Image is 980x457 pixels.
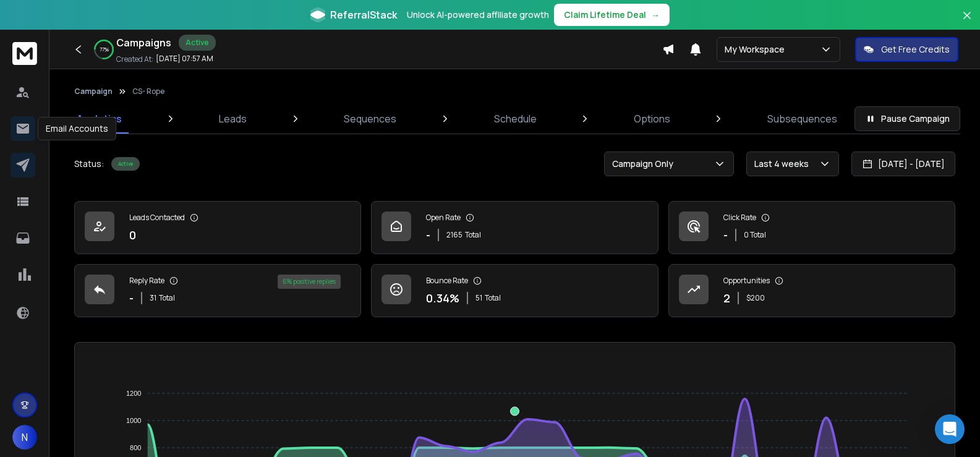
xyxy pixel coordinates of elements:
p: Get Free Credits [881,43,950,56]
p: Status: [74,158,104,170]
p: Leads [219,111,247,126]
div: Active [179,35,216,51]
p: Sequences [344,111,396,126]
p: Unlock AI-powered affiliate growth [407,9,549,21]
tspan: 1000 [126,417,141,424]
span: Total [485,293,501,303]
a: Reply Rate-31Total6% positive replies [74,264,361,317]
p: Analytics [77,111,122,126]
p: - [426,226,430,244]
a: Schedule [487,104,544,134]
div: Email Accounts [38,117,116,140]
tspan: 800 [130,444,141,451]
button: N [12,425,37,450]
tspan: 1200 [126,390,141,397]
p: Opportunities [723,276,770,286]
a: Leads Contacted0 [74,201,361,254]
button: [DATE] - [DATE] [851,152,955,176]
button: Claim Lifetime Deal→ [554,4,670,26]
a: Sequences [336,104,404,134]
p: My Workspace [725,43,790,56]
p: CS- Rope [132,87,164,96]
h1: Campaigns [116,35,171,50]
button: Close banner [959,7,975,37]
p: Reply Rate [129,276,164,286]
button: Campaign [74,87,113,96]
p: $ 200 [746,293,765,303]
button: Pause Campaign [854,106,960,131]
p: Leads Contacted [129,213,185,223]
a: Click Rate-0 Total [668,201,955,254]
p: Schedule [494,111,537,126]
p: 0 Total [744,230,766,240]
p: Options [634,111,670,126]
a: Bounce Rate0.34%51Total [371,264,658,317]
span: 51 [475,293,482,303]
p: Last 4 weeks [754,158,814,170]
p: Campaign Only [612,158,678,170]
a: Options [626,104,678,134]
p: - [129,289,134,307]
span: 31 [150,293,156,303]
div: Active [111,157,140,171]
span: ReferralStack [330,7,397,22]
span: Total [465,230,481,240]
div: 6 % positive replies [278,275,341,289]
p: - [723,226,728,244]
a: Opportunities2$200 [668,264,955,317]
p: 0 [129,226,136,244]
p: Click Rate [723,213,756,223]
p: Created At: [116,54,153,64]
div: Open Intercom Messenger [935,414,965,444]
p: Bounce Rate [426,276,468,286]
a: Analytics [69,104,129,134]
span: → [651,9,660,21]
button: Get Free Credits [855,37,958,62]
span: 2165 [446,230,462,240]
p: Subsequences [767,111,837,126]
p: 0.34 % [426,289,459,307]
p: 77 % [100,46,109,53]
a: Leads [211,104,254,134]
span: Total [159,293,175,303]
p: [DATE] 07:57 AM [156,54,213,64]
a: Subsequences [760,104,845,134]
p: 2 [723,289,730,307]
a: Open Rate-2165Total [371,201,658,254]
p: Open Rate [426,213,461,223]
